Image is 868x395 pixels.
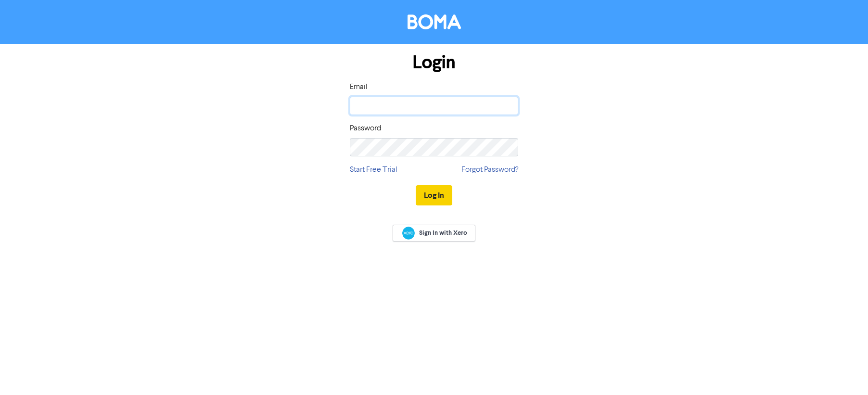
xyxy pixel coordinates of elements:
a: Sign In with Xero [393,225,475,242]
h1: Login [350,51,518,74]
a: Start Free Trial [350,164,397,176]
a: Forgot Password? [461,164,518,176]
span: Sign In with Xero [419,229,467,237]
img: BOMA Logo [408,14,461,29]
label: Password [350,123,381,134]
label: Email [350,81,368,93]
img: Xero logo [402,227,415,240]
button: Log In [416,185,452,205]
